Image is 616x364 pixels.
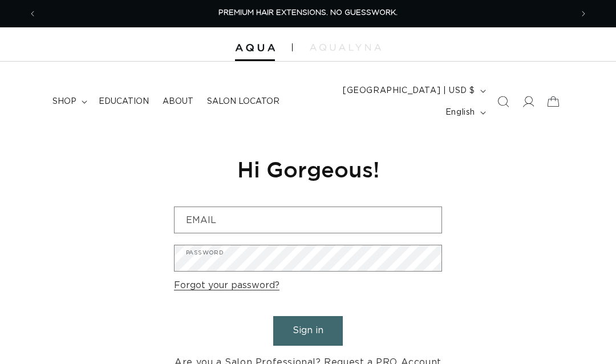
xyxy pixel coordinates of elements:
img: aqualyna.com [310,44,381,51]
button: English [439,102,491,123]
span: About [163,96,193,107]
span: Education [99,96,149,107]
a: Salon Locator [200,90,286,114]
summary: shop [46,90,92,114]
a: Education [92,90,156,114]
span: English [445,107,475,119]
span: [GEOGRAPHIC_DATA] | USD $ [343,85,475,97]
input: Email [175,207,441,233]
span: shop [52,96,76,107]
button: Previous announcement [20,3,45,25]
span: Salon Locator [207,96,279,107]
img: Aqua Hair Extensions [235,44,275,52]
button: [GEOGRAPHIC_DATA] | USD $ [336,80,491,102]
button: Sign in [273,316,343,345]
a: Forgot your password? [174,277,279,294]
button: Next announcement [571,3,596,25]
summary: Search [491,89,516,114]
h1: Hi Gorgeous! [174,155,442,183]
span: PREMIUM HAIR EXTENSIONS. NO GUESSWORK. [218,9,398,17]
a: About [156,90,200,114]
